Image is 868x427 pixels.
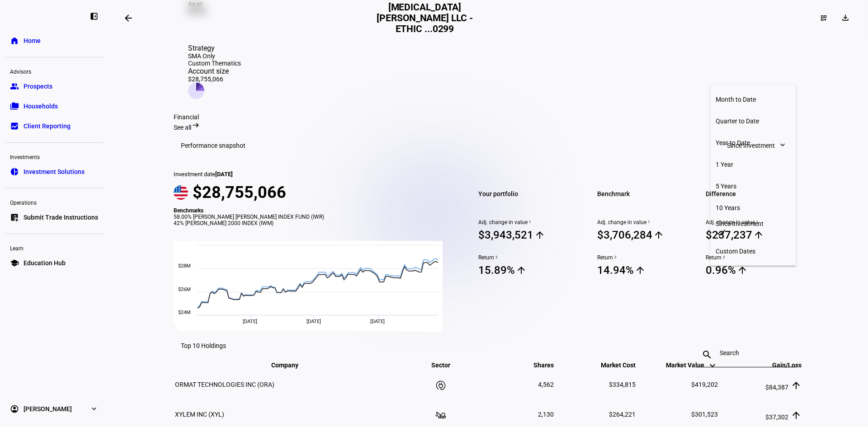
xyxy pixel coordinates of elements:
[716,248,791,255] div: Custom Dates
[716,183,791,190] div: 5 Years
[716,204,791,211] div: 10 Years
[716,117,791,125] div: Quarter to Date
[716,139,791,146] div: Year to Date
[716,227,726,238] mat-icon: check
[716,96,791,103] div: Month to Date
[716,220,791,227] div: Since Investment
[716,161,791,168] div: 1 Year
